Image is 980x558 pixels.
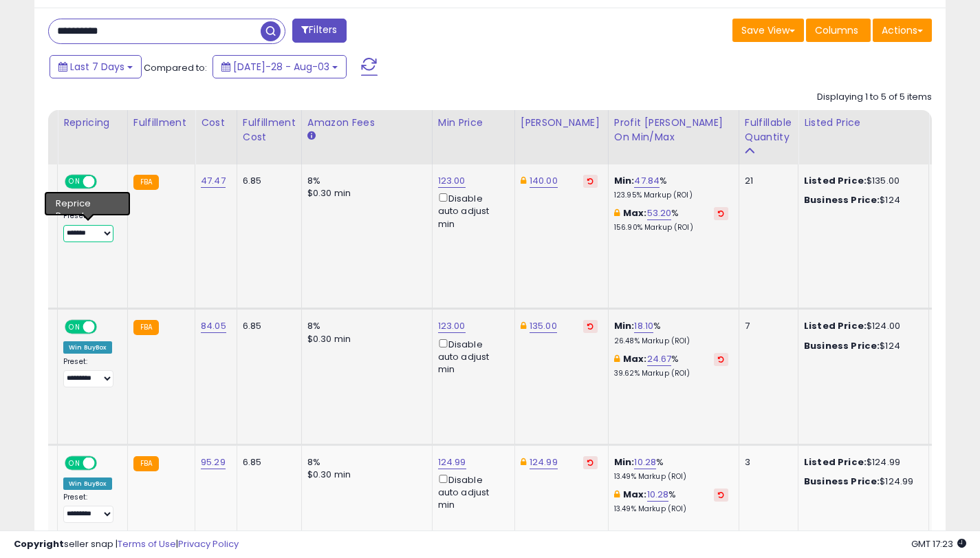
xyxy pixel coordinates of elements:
small: FBA [133,175,159,190]
span: 2025-08-11 17:23 GMT [911,537,966,550]
div: % [614,320,728,345]
b: Business Price: [804,475,880,488]
div: 7 [745,320,787,332]
div: Listed Price [804,116,923,130]
div: Win BuyBox [63,341,112,354]
a: 10.28 [634,455,656,469]
b: Max: [623,488,647,501]
a: 124.99 [530,455,558,469]
button: Save View [732,19,804,42]
button: Columns [806,19,871,42]
div: Preset: [63,357,117,388]
div: Repricing [63,116,122,130]
div: 6.85 [243,456,291,469]
button: [DATE]-28 - Aug-03 [213,55,347,78]
div: Win BuyBox [63,477,112,490]
p: 156.90% Markup (ROI) [614,223,728,233]
div: $124 [804,340,918,352]
div: $124.99 [804,475,918,488]
p: 13.49% Markup (ROI) [614,472,728,482]
span: OFF [95,321,117,333]
a: 123.00 [438,319,466,333]
span: OFF [95,457,117,469]
div: Min Price [438,116,509,130]
a: 140.00 [530,174,558,188]
i: Revert to store-level Dynamic Max Price [587,178,594,184]
div: Displaying 1 to 5 of 5 items [817,91,932,104]
a: 47.84 [634,174,660,188]
p: 123.95% Markup (ROI) [614,191,728,200]
small: Amazon Fees. [307,130,316,142]
div: Fulfillment Cost [243,116,296,144]
a: 53.20 [647,206,672,220]
b: Max: [623,206,647,219]
a: 135.00 [530,319,557,333]
div: Disable auto adjust min [438,336,504,376]
i: This overrides the store level Dynamic Max Price for this listing [521,176,526,185]
b: Business Price: [804,193,880,206]
button: Last 7 Days [50,55,142,78]
b: Business Price: [804,339,880,352]
p: 26.48% Markup (ROI) [614,336,728,346]
div: 3 [745,456,787,469]
p: 13.49% Markup (ROI) [614,504,728,514]
div: Profit [PERSON_NAME] on Min/Max [614,116,733,144]
div: seller snap | | [14,538,239,551]
div: Cost [201,116,231,130]
i: This overrides the store level max markup for this listing [614,354,620,363]
div: Preset: [63,211,117,242]
div: Disable auto adjust min [438,191,504,230]
small: FBA [133,456,159,471]
div: 8% [307,320,422,332]
b: Min: [614,174,635,187]
div: $0.30 min [307,187,422,200]
div: % [614,456,728,482]
a: 84.05 [201,319,226,333]
th: The percentage added to the cost of goods (COGS) that forms the calculator for Min & Max prices. [608,110,739,164]
div: $0.30 min [307,333,422,345]
span: Last 7 Days [70,60,124,74]
div: % [614,207,728,233]
a: 124.99 [438,455,466,469]
b: Min: [614,455,635,469]
p: 39.62% Markup (ROI) [614,369,728,378]
div: $124 [804,194,918,206]
span: Columns [815,23,858,37]
span: ON [66,321,83,333]
div: Disable auto adjust min [438,472,504,512]
div: Preset: [63,493,117,524]
span: ON [66,176,83,188]
a: Terms of Use [118,537,176,550]
div: 8% [307,175,422,187]
span: OFF [95,176,117,188]
div: $124.99 [804,456,918,469]
button: Actions [873,19,932,42]
i: Revert to store-level Max Markup [718,210,724,217]
a: 18.10 [634,319,653,333]
div: $124.00 [804,320,918,332]
div: Amazon AI * [63,196,117,208]
div: 6.85 [243,175,291,187]
button: Filters [292,19,346,43]
div: 21 [745,175,787,187]
div: 6.85 [243,320,291,332]
span: [DATE]-28 - Aug-03 [233,60,329,74]
div: % [614,489,728,514]
div: Fulfillable Quantity [745,116,792,144]
b: Listed Price: [804,319,867,332]
a: 95.29 [201,455,226,469]
b: Min: [614,319,635,332]
strong: Copyright [14,537,64,550]
i: Revert to store-level Dynamic Max Price [587,323,594,330]
div: [PERSON_NAME] [521,116,602,130]
div: $135.00 [804,175,918,187]
b: Listed Price: [804,174,867,187]
div: 8% [307,456,422,469]
a: 10.28 [647,488,669,502]
a: 47.47 [201,174,226,188]
a: 123.00 [438,174,466,188]
i: Revert to store-level Max Markup [718,356,724,363]
div: Fulfillment [133,116,189,130]
small: FBA [133,320,159,335]
b: Listed Price: [804,455,867,469]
